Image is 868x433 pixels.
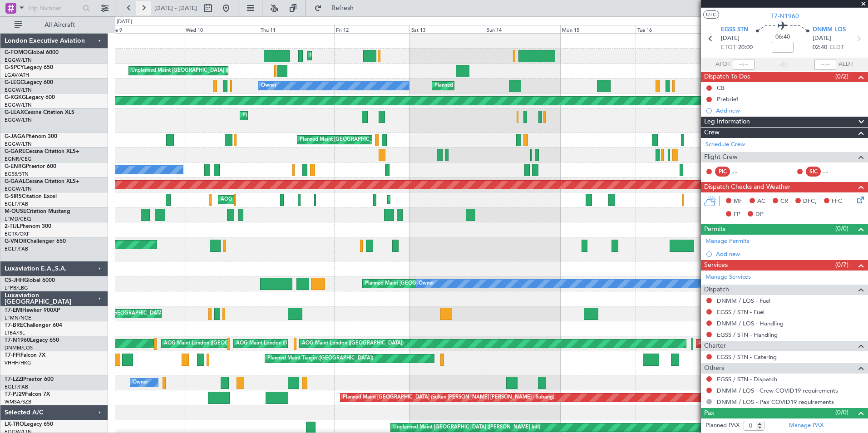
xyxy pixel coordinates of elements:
[717,320,784,327] a: DNMM / LOS - Handling
[813,25,846,34] span: DNMM LOS
[733,59,755,70] input: --:--
[717,387,838,394] a: DNMM / LOS - Crew COVID19 requirements
[5,231,30,237] a: EGTK/OXF
[5,164,26,169] span: G-ENRG
[5,285,28,291] a: LFPB/LBG
[300,133,443,147] div: Planned Maint [GEOGRAPHIC_DATA] ([GEOGRAPHIC_DATA])
[717,84,725,92] div: CB
[835,260,848,270] span: (0/7)
[5,149,25,154] span: G-GARE
[236,337,338,350] div: AOG Maint London ([GEOGRAPHIC_DATA])
[261,79,276,93] div: Owner
[5,308,22,313] span: T7-EMI
[789,421,824,430] a: Manage PAX
[704,363,724,374] span: Others
[5,141,32,148] a: EGGW/LTN
[704,285,729,295] span: Dispatch
[343,391,554,404] div: Planned Maint [GEOGRAPHIC_DATA] (Sultan [PERSON_NAME] [PERSON_NAME] - Subang)
[5,110,74,115] a: G-LEAXCessna Citation XLS
[5,179,25,184] span: G-GAAL
[835,72,848,81] span: (0/2)
[131,64,278,78] div: Unplanned Maint [GEOGRAPHIC_DATA] ([PERSON_NAME] Intl)
[5,72,29,79] a: LGAV/ATH
[5,315,31,321] a: LFMN/NCE
[154,4,197,12] span: [DATE] - [DATE]
[704,224,725,235] span: Permits
[823,167,843,176] div: - -
[5,323,62,328] a: T7-BREChallenger 604
[5,359,31,366] a: VHHH/HKG
[221,193,290,207] div: AOG Maint [PERSON_NAME]
[5,50,28,55] span: G-FOMO
[5,399,31,405] a: WMSA/SZB
[5,95,55,100] a: G-KGKGLegacy 600
[717,353,777,361] a: EGSS / STN - Catering
[5,338,30,343] span: T7-N1960
[829,43,844,52] span: ELDT
[717,331,778,339] a: EGSS / STN - Handling
[704,260,728,271] span: Services
[705,421,740,430] label: Planned PAX
[5,353,20,358] span: T7-FFI
[310,1,365,15] button: Refresh
[775,33,790,42] span: 06:40
[717,375,777,383] a: EGSS / STN - Dispatch
[184,25,259,33] div: Wed 10
[5,194,57,199] a: G-SIRSCitation Excel
[721,34,740,43] span: [DATE]
[5,278,55,283] a: CS-JHHGlobal 6000
[5,239,66,244] a: G-VNORChallenger 650
[5,278,24,283] span: CS-JHH
[267,352,373,365] div: Planned Maint Tianjin ([GEOGRAPHIC_DATA])
[5,57,32,64] a: EGGW/LTN
[717,398,834,406] a: DNMM / LOS - Pax COVID19 requirements
[259,25,334,33] div: Thu 11
[5,65,53,70] a: G-SPCYLegacy 650
[699,337,800,350] div: AOG Maint London ([GEOGRAPHIC_DATA])
[705,140,745,149] a: Schedule Crew
[5,134,57,139] a: G-JAGAPhenom 300
[409,25,485,33] div: Sat 13
[5,117,32,123] a: EGGW/LTN
[164,337,266,350] div: AOG Maint London ([GEOGRAPHIC_DATA])
[28,1,80,15] input: Trip Number
[703,10,719,19] button: UTC
[5,134,25,139] span: G-JAGA
[324,5,362,11] span: Refresh
[434,79,577,93] div: Planned Maint [GEOGRAPHIC_DATA] ([GEOGRAPHIC_DATA])
[5,164,56,169] a: G-ENRGPraetor 600
[721,25,748,34] span: EGSS STN
[5,80,53,85] a: G-LEGCLegacy 600
[715,167,730,177] div: PIC
[721,43,736,52] span: ETOT
[716,250,863,258] div: Add new
[5,87,32,93] a: EGGW/LTN
[717,95,738,103] div: Prebrief
[835,408,848,417] span: (0/0)
[704,152,738,162] span: Flight Crew
[705,273,751,282] a: Manage Services
[717,308,764,316] a: EGSS / STN - Fuel
[5,102,32,108] a: EGGW/LTN
[5,209,70,214] a: M-OUSECitation Mustang
[24,22,96,28] span: All Aircraft
[757,197,765,206] span: AC
[5,224,51,229] a: 2-TIJLPhenom 300
[5,110,24,115] span: G-LEAX
[636,25,711,33] div: Tue 16
[5,216,31,222] a: LFMD/CEQ
[5,246,28,252] a: EGLF/FAB
[832,197,842,206] span: FFC
[5,95,26,100] span: G-KGKG
[365,277,508,290] div: Planned Maint [GEOGRAPHIC_DATA] ([GEOGRAPHIC_DATA])
[806,167,821,177] div: SIC
[108,25,184,33] div: Tue 9
[717,297,770,305] a: DNMM / LOS - Fuel
[732,167,753,176] div: - -
[77,307,164,320] div: Planned Maint [GEOGRAPHIC_DATA]
[5,384,28,390] a: EGLF/FAB
[5,80,24,85] span: G-LEGC
[780,197,788,206] span: CR
[10,18,99,32] button: All Aircraft
[5,422,53,427] a: LX-TROLegacy 650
